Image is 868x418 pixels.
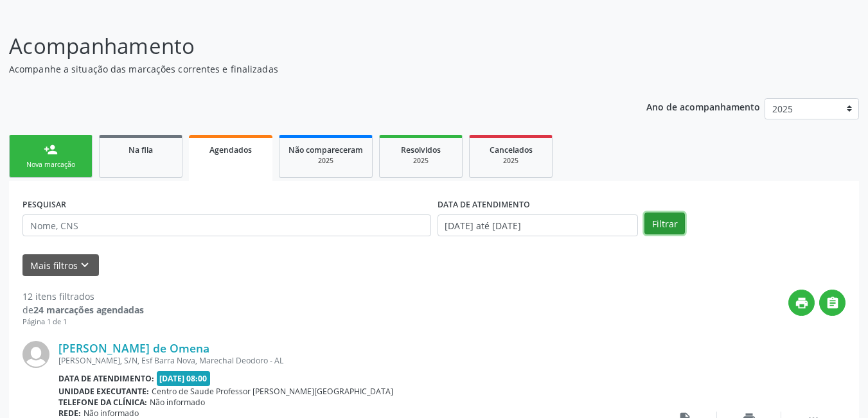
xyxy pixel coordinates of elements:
input: Nome, CNS [22,214,431,236]
button: print [788,290,815,316]
p: Acompanhe a situação das marcações correntes e finalizadas [9,62,604,76]
div: de [22,303,144,317]
span: [DATE] 08:00 [157,371,211,386]
div: 2025 [479,156,543,166]
b: Data de atendimento: [58,373,154,384]
span: Resolvidos [401,144,441,155]
button: Mais filtroskeyboard_arrow_down [22,254,99,277]
button: Filtrar [644,213,685,234]
div: [PERSON_NAME], S/N, Esf Barra Nova, Marechal Deodoro - AL [58,355,653,366]
div: person_add [44,143,58,157]
span: Cancelados [490,144,533,155]
p: Acompanhamento [9,30,604,62]
span: Na fila [128,144,153,155]
label: PESQUISAR [22,195,66,214]
span: Não compareceram [288,144,363,155]
span: Não informado [150,397,205,408]
p: Ano de acompanhamento [646,98,760,114]
i:  [826,296,840,310]
div: 2025 [288,156,363,166]
div: 12 itens filtrados [22,290,144,303]
i: print [795,296,809,310]
b: Unidade executante: [58,386,149,397]
div: 2025 [389,156,453,166]
div: Nova marcação [19,160,83,170]
button:  [819,290,846,316]
a: [PERSON_NAME] de Omena [58,341,209,355]
div: Página 1 de 1 [22,317,144,327]
strong: 24 marcações agendadas [33,304,144,316]
span: Centro de Saude Professor [PERSON_NAME][GEOGRAPHIC_DATA] [152,386,393,397]
b: Telefone da clínica: [58,397,147,408]
i: keyboard_arrow_down [78,258,92,272]
span: Agendados [209,144,252,155]
input: Selecione um intervalo [438,214,639,236]
label: DATA DE ATENDIMENTO [438,195,530,214]
img: img [22,341,49,368]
